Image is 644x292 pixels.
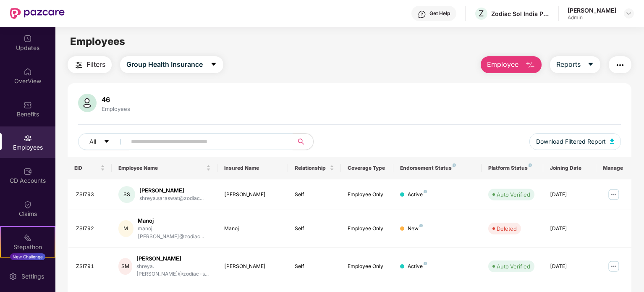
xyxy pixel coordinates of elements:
img: svg+xml;base64,PHN2ZyB4bWxucz0iaHR0cDovL3d3dy53My5vcmcvMjAwMC9zdmciIHhtbG5zOnhsaW5rPSJodHRwOi8vd3... [78,94,97,112]
div: [PERSON_NAME] [139,187,204,195]
div: [PERSON_NAME] [568,6,616,14]
span: search [293,138,309,145]
span: EID [74,165,99,171]
button: search [293,133,314,150]
div: Endorsement Status [400,165,475,171]
th: Relationship [288,157,341,179]
img: svg+xml;base64,PHN2ZyBpZD0iRW1wbG95ZWVzIiB4bWxucz0iaHR0cDovL3d3dy53My5vcmcvMjAwMC9zdmciIHdpZHRoPS... [24,134,32,142]
span: Employee Name [118,165,204,171]
button: Filters [68,56,112,73]
div: Employee Only [348,263,387,271]
img: svg+xml;base64,PHN2ZyBpZD0iQ2xhaW0iIHhtbG5zPSJodHRwOi8vd3d3LnczLm9yZy8yMDAwL3N2ZyIgd2lkdGg9IjIwIi... [24,200,32,209]
div: Zodiac Sol India Private Limited [491,10,550,18]
div: Auto Verified [497,262,530,271]
img: svg+xml;base64,PHN2ZyB4bWxucz0iaHR0cDovL3d3dy53My5vcmcvMjAwMC9zdmciIHdpZHRoPSIyNCIgaGVpZ2h0PSIyNC... [615,60,625,70]
img: svg+xml;base64,PHN2ZyBpZD0iU2V0dGluZy0yMHgyMCIgeG1sbnM9Imh0dHA6Ly93d3cudzMub3JnLzIwMDAvc3ZnIiB3aW... [9,272,17,281]
th: Insured Name [217,157,288,179]
button: Allcaret-down [78,133,129,150]
span: Employees [70,35,125,47]
div: SM [118,258,132,275]
th: Employee Name [112,157,217,179]
div: Employee Only [348,225,387,233]
div: Self [295,191,334,199]
div: shreya.saraswat@zodiac... [139,195,204,203]
img: svg+xml;base64,PHN2ZyB4bWxucz0iaHR0cDovL3d3dy53My5vcmcvMjAwMC9zdmciIHdpZHRoPSIyMSIgaGVpZ2h0PSIyMC... [24,234,32,242]
img: svg+xml;base64,PHN2ZyBpZD0iQ0RfQWNjb3VudHMiIGRhdGEtbmFtZT0iQ0QgQWNjb3VudHMiIHhtbG5zPSJodHRwOi8vd3... [24,167,32,176]
span: Download Filtered Report [536,137,606,146]
div: Stepathon [1,243,55,251]
div: ZSI792 [76,225,105,233]
th: EID [68,157,112,179]
div: [DATE] [550,191,589,199]
span: All [89,137,96,146]
th: Joining Date [543,157,596,179]
span: caret-down [104,139,110,145]
div: ZSI793 [76,191,105,199]
div: New Challenge [10,253,45,260]
div: [DATE] [550,263,589,271]
div: Self [295,263,334,271]
div: ZSI791 [76,263,105,271]
button: Download Filtered Report [529,133,621,150]
img: svg+xml;base64,PHN2ZyBpZD0iQmVuZWZpdHMiIHhtbG5zPSJodHRwOi8vd3d3LnczLm9yZy8yMDAwL3N2ZyIgd2lkdGg9Ij... [24,101,32,109]
img: svg+xml;base64,PHN2ZyB4bWxucz0iaHR0cDovL3d3dy53My5vcmcvMjAwMC9zdmciIHdpZHRoPSI4IiBoZWlnaHQ9IjgiIH... [453,163,456,167]
div: Self [295,225,334,233]
img: svg+xml;base64,PHN2ZyBpZD0iVXBkYXRlZCIgeG1sbnM9Imh0dHA6Ly93d3cudzMub3JnLzIwMDAvc3ZnIiB3aWR0aD0iMj... [24,34,32,43]
img: svg+xml;base64,PHN2ZyB4bWxucz0iaHR0cDovL3d3dy53My5vcmcvMjAwMC9zdmciIHdpZHRoPSI4IiBoZWlnaHQ9IjgiIH... [419,224,423,227]
div: Auto Verified [497,190,530,199]
span: caret-down [210,61,217,68]
img: svg+xml;base64,PHN2ZyBpZD0iRHJvcGRvd24tMzJ4MzIiIHhtbG5zPSJodHRwOi8vd3d3LnczLm9yZy8yMDAwL3N2ZyIgd2... [626,10,632,17]
img: svg+xml;base64,PHN2ZyB4bWxucz0iaHR0cDovL3d3dy53My5vcmcvMjAwMC9zdmciIHdpZHRoPSI4IiBoZWlnaHQ9IjgiIH... [424,262,427,265]
img: svg+xml;base64,PHN2ZyB4bWxucz0iaHR0cDovL3d3dy53My5vcmcvMjAwMC9zdmciIHhtbG5zOnhsaW5rPSJodHRwOi8vd3... [610,139,614,144]
button: Reportscaret-down [550,56,600,73]
img: New Pazcare Logo [10,8,65,19]
img: svg+xml;base64,PHN2ZyBpZD0iSGVscC0zMngzMiIgeG1sbnM9Imh0dHA6Ly93d3cudzMub3JnLzIwMDAvc3ZnIiB3aWR0aD... [418,10,426,18]
span: Z [479,8,484,18]
img: manageButton [607,188,620,201]
img: manageButton [607,260,620,273]
div: [PERSON_NAME] [224,263,281,271]
div: Manoj [138,217,211,225]
th: Coverage Type [341,157,394,179]
div: Admin [568,14,616,21]
button: Employee [481,56,542,73]
div: SS [118,186,135,203]
div: shreya.[PERSON_NAME]@zodiac-s... [136,263,211,279]
div: Employees [100,105,132,112]
th: Manage [596,157,631,179]
span: caret-down [587,61,594,68]
div: Get Help [429,10,450,17]
span: Relationship [295,165,328,171]
div: Manoj [224,225,281,233]
div: Employee Only [348,191,387,199]
div: New [408,225,423,233]
span: Reports [556,59,581,70]
img: svg+xml;base64,PHN2ZyB4bWxucz0iaHR0cDovL3d3dy53My5vcmcvMjAwMC9zdmciIHhtbG5zOnhsaW5rPSJodHRwOi8vd3... [525,60,535,70]
div: M [118,220,134,237]
div: Active [408,191,427,199]
div: [PERSON_NAME] [136,255,211,263]
div: manoj.[PERSON_NAME]@zodiac... [138,225,211,241]
div: [DATE] [550,225,589,233]
div: Active [408,263,427,271]
div: Deleted [497,224,517,233]
div: Settings [19,272,47,281]
img: svg+xml;base64,PHN2ZyB4bWxucz0iaHR0cDovL3d3dy53My5vcmcvMjAwMC9zdmciIHdpZHRoPSI4IiBoZWlnaHQ9IjgiIH... [424,190,427,193]
span: Employee [487,59,518,70]
img: svg+xml;base64,PHN2ZyB4bWxucz0iaHR0cDovL3d3dy53My5vcmcvMjAwMC9zdmciIHdpZHRoPSI4IiBoZWlnaHQ9IjgiIH... [529,163,532,167]
div: [PERSON_NAME] [224,191,281,199]
div: 46 [100,95,132,104]
span: Filters [86,59,105,70]
img: svg+xml;base64,PHN2ZyBpZD0iSG9tZSIgeG1sbnM9Imh0dHA6Ly93d3cudzMub3JnLzIwMDAvc3ZnIiB3aWR0aD0iMjAiIG... [24,68,32,76]
span: Group Health Insurance [126,59,203,70]
img: svg+xml;base64,PHN2ZyB4bWxucz0iaHR0cDovL3d3dy53My5vcmcvMjAwMC9zdmciIHdpZHRoPSIyNCIgaGVpZ2h0PSIyNC... [74,60,84,70]
div: Platform Status [488,165,537,171]
button: Group Health Insurancecaret-down [120,56,223,73]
